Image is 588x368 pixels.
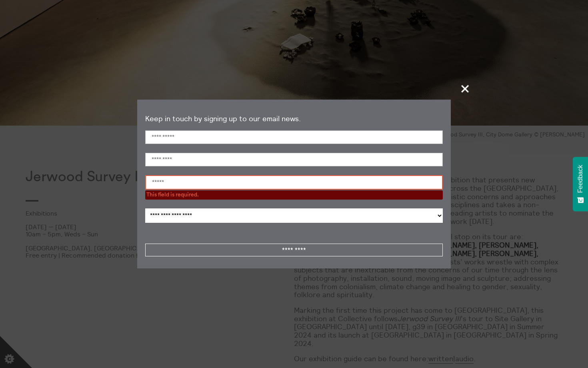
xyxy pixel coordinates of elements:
div: This field is required. [145,190,443,199]
span: + [454,77,477,100]
button: Feedback - Show survey [573,157,588,211]
button: close [457,77,473,100]
p: Keep in touch by signing up to our email news. [145,115,443,123]
span: Feedback [577,165,584,193]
